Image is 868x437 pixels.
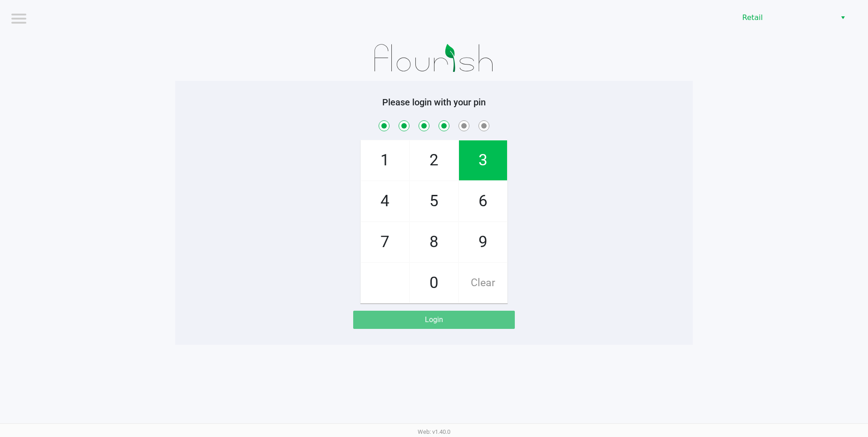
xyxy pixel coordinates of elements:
button: Select [836,10,849,26]
span: Retail [742,12,831,23]
h5: Please login with your pin [182,97,686,108]
span: Clear [459,263,507,303]
span: 1 [361,140,409,180]
span: 4 [361,181,409,221]
span: 6 [459,181,507,221]
span: 5 [410,181,458,221]
span: 9 [459,222,507,262]
span: 3 [459,140,507,180]
span: Web: v1.40.0 [418,428,450,435]
span: 7 [361,222,409,262]
span: 0 [410,263,458,303]
span: 8 [410,222,458,262]
span: 2 [410,140,458,180]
